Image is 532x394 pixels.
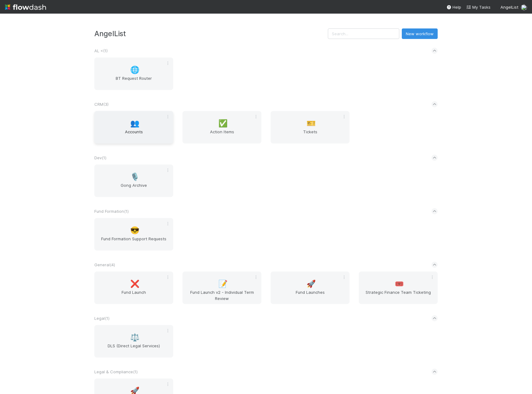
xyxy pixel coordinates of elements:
a: 🎟️Strategic Finance Team Ticketing [359,272,438,304]
span: ✅ [218,119,228,127]
span: 🚀 [307,280,316,288]
span: Tickets [273,129,347,141]
span: AngelList [500,5,518,10]
span: My Tasks [466,5,491,10]
span: ⚖️ [130,333,139,341]
span: Action Items [185,129,259,141]
a: 🎙️Gong Archive [94,165,173,197]
a: ✅Action Items [182,111,261,143]
a: 🎫Tickets [271,111,350,143]
span: Fund Launch [97,289,171,302]
span: Gong Archive [97,182,171,195]
div: Help [446,4,461,10]
span: Fund Launch v2 - Individual Term Review [185,289,259,302]
h3: AngelList [94,29,328,38]
span: DLS (Direct Legal Services) [97,343,171,355]
span: Accounts [97,129,171,141]
a: 🚀Fund Launches [271,272,350,304]
span: 😎 [130,226,139,234]
span: Fund Formation Support Requests [97,236,171,248]
img: avatar_c747b287-0112-4b47-934f-47379b6131e2.png [521,4,527,11]
button: New workflow [402,28,438,39]
a: 🌐BT Request Router [94,58,173,90]
span: 🎫 [307,119,316,127]
input: Search... [328,28,399,39]
span: 👥 [130,119,139,127]
span: ❌ [130,280,139,288]
span: 🎟️ [395,280,404,288]
span: 🌐 [130,66,139,74]
span: Dev ( 1 ) [94,155,106,160]
span: 🎙️ [130,173,139,181]
a: 👥Accounts [94,111,173,143]
span: Fund Formation ( 1 ) [94,209,129,214]
span: 📝 [218,280,228,288]
span: Legal ( 1 ) [94,316,109,321]
a: 📝Fund Launch v2 - Individual Term Review [182,272,261,304]
a: ❌Fund Launch [94,272,173,304]
span: AL < ( 1 ) [94,48,108,53]
a: 😎Fund Formation Support Requests [94,218,173,251]
img: logo-inverted-e16ddd16eac7371096b0.svg [5,2,46,12]
span: Strategic Finance Team Ticketing [361,289,435,302]
span: General ( 4 ) [94,262,115,267]
span: BT Request Router [97,75,171,88]
a: My Tasks [466,4,491,10]
span: CRM ( 3 ) [94,102,109,107]
span: Fund Launches [273,289,347,302]
a: ⚖️DLS (Direct Legal Services) [94,325,173,358]
span: Legal & Compliance ( 1 ) [94,369,138,374]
